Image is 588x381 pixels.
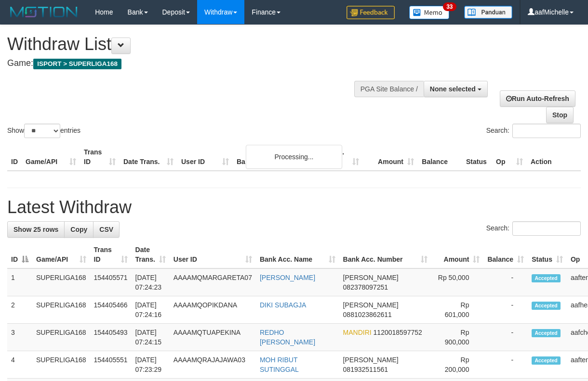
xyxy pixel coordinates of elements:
div: PGA Site Balance / [354,81,424,97]
th: ID: activate to sort column descending [7,241,32,268]
th: Trans ID [80,143,120,171]
th: Balance [418,143,462,171]
td: 154405493 [90,324,132,351]
span: [PERSON_NAME] [343,301,399,309]
h1: Latest Withdraw [7,198,581,217]
a: Stop [546,107,574,123]
td: [DATE] 07:23:29 [132,351,170,379]
th: Bank Acc. Name: activate to sort column ascending [256,241,339,268]
td: Rp 200,000 [431,351,483,379]
th: Amount [363,143,418,171]
span: Show 25 rows [13,226,58,233]
th: Date Trans. [120,143,177,171]
td: - [483,268,528,296]
td: SUPERLIGA168 [32,351,90,379]
img: Button%20Memo.svg [409,6,450,19]
th: Status [462,143,492,171]
a: REDHO [PERSON_NAME] [260,329,315,346]
div: Processing... [246,145,342,169]
td: SUPERLIGA168 [32,296,90,324]
td: 4 [7,351,32,379]
span: [PERSON_NAME] [343,274,399,281]
span: Accepted [532,329,561,337]
th: Date Trans.: activate to sort column ascending [132,241,170,268]
th: Balance: activate to sort column ascending [483,241,528,268]
button: None selected [424,81,488,97]
span: Accepted [532,274,561,282]
td: 3 [7,324,32,351]
span: MANDIRI [343,329,372,336]
a: DIKI SUBAGJA [260,301,306,309]
th: Bank Acc. Number [308,143,363,171]
span: Accepted [532,356,561,365]
td: Rp 900,000 [431,324,483,351]
span: Copy 082378097251 to clipboard [343,283,388,291]
th: ID [7,143,22,171]
td: - [483,296,528,324]
td: 154405551 [90,351,132,379]
td: 2 [7,296,32,324]
span: Copy 1120018597752 to clipboard [374,329,422,336]
th: Bank Acc. Name [233,143,308,171]
td: [DATE] 07:24:16 [132,296,170,324]
td: - [483,351,528,379]
a: CSV [93,221,120,238]
span: Copy [70,226,87,233]
span: Copy 0881023862611 to clipboard [343,311,392,318]
th: Status: activate to sort column ascending [528,241,567,268]
span: None selected [430,85,476,93]
td: 1 [7,268,32,296]
th: Op [492,143,527,171]
td: Rp 601,000 [431,296,483,324]
a: MOH RIBUT SUTINGGAL [260,356,299,373]
th: User ID [177,143,233,171]
td: AAAAMQTUAPEKINA [170,324,256,351]
a: Show 25 rows [7,221,65,238]
td: 154405571 [90,268,132,296]
th: Game/API: activate to sort column ascending [32,241,90,268]
span: CSV [99,226,113,233]
td: 154405466 [90,296,132,324]
td: [DATE] 07:24:15 [132,324,170,351]
td: AAAAMQMARGARETA07 [170,268,256,296]
td: SUPERLIGA168 [32,324,90,351]
td: AAAAMQOPIKDANA [170,296,256,324]
label: Show entries [7,124,80,138]
th: Game/API [22,143,80,171]
span: ISPORT > SUPERLIGA168 [33,59,121,69]
span: Accepted [532,302,561,310]
img: panduan.png [464,6,512,19]
a: Run Auto-Refresh [500,90,575,107]
a: Copy [64,221,94,238]
img: Feedback.jpg [347,6,395,19]
th: Trans ID: activate to sort column ascending [90,241,132,268]
input: Search: [512,124,581,138]
label: Search: [486,221,581,236]
td: AAAAMQRAJAJAWA03 [170,351,256,379]
th: Amount: activate to sort column ascending [431,241,483,268]
h1: Withdraw List [7,35,382,54]
span: [PERSON_NAME] [343,356,399,364]
img: MOTION_logo.png [7,5,80,19]
span: 33 [443,2,456,11]
td: [DATE] 07:24:23 [132,268,170,296]
th: Bank Acc. Number: activate to sort column ascending [339,241,432,268]
label: Search: [486,124,581,138]
input: Search: [512,221,581,236]
h4: Game: [7,59,382,68]
th: User ID: activate to sort column ascending [170,241,256,268]
td: - [483,324,528,351]
select: Showentries [24,124,60,138]
td: SUPERLIGA168 [32,268,90,296]
span: Copy 081932511561 to clipboard [343,366,388,373]
th: Action [527,143,581,171]
td: Rp 50,000 [431,268,483,296]
a: [PERSON_NAME] [260,274,315,281]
